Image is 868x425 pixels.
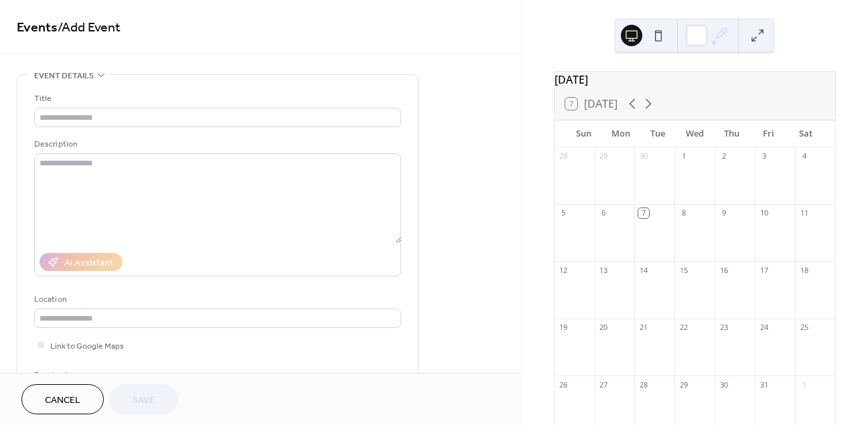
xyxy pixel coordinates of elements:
[759,323,769,333] div: 24
[565,120,602,147] div: Sun
[50,339,124,353] span: Link to Google Maps
[559,323,569,333] div: 19
[639,120,676,147] div: Tue
[759,151,769,161] div: 3
[719,151,729,161] div: 2
[638,265,648,275] div: 14
[638,323,648,333] div: 21
[599,151,609,161] div: 29
[719,265,729,275] div: 16
[34,92,399,106] div: Title
[750,120,787,147] div: Fri
[759,208,769,218] div: 10
[759,265,769,275] div: 17
[599,379,609,390] div: 27
[599,265,609,275] div: 13
[555,72,835,88] div: [DATE]
[602,120,639,147] div: Mon
[788,120,824,147] div: Sat
[799,323,809,333] div: 25
[676,120,713,147] div: Wed
[678,208,689,218] div: 8
[719,323,729,333] div: 23
[713,120,750,147] div: Thu
[58,15,121,41] span: / Add Event
[638,208,648,218] div: 7
[45,394,80,408] span: Cancel
[799,265,809,275] div: 18
[34,368,135,382] div: Event color
[678,323,689,333] div: 22
[678,265,689,275] div: 15
[559,208,569,218] div: 5
[559,265,569,275] div: 12
[759,379,769,390] div: 31
[678,151,689,161] div: 1
[638,379,648,390] div: 28
[559,379,569,390] div: 26
[799,208,809,218] div: 11
[799,151,809,161] div: 4
[21,384,104,414] button: Cancel
[34,292,399,307] div: Location
[799,379,809,390] div: 1
[17,15,58,41] a: Events
[34,137,399,151] div: Description
[678,379,689,390] div: 29
[559,151,569,161] div: 28
[719,379,729,390] div: 30
[34,69,94,83] span: Event details
[599,208,609,218] div: 6
[638,151,648,161] div: 30
[719,208,729,218] div: 9
[599,323,609,333] div: 20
